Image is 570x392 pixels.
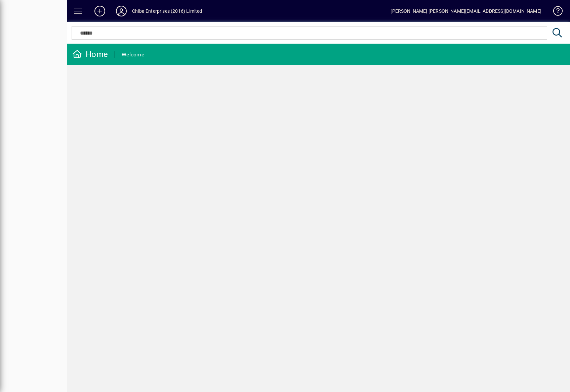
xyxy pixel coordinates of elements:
[391,6,541,16] div: [PERSON_NAME] [PERSON_NAME][EMAIL_ADDRESS][DOMAIN_NAME]
[111,5,132,17] button: Profile
[132,6,202,16] div: Chiba Enterprises (2016) Limited
[122,49,144,60] div: Welcome
[89,5,111,17] button: Add
[72,49,108,60] div: Home
[548,1,562,23] a: Knowledge Base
